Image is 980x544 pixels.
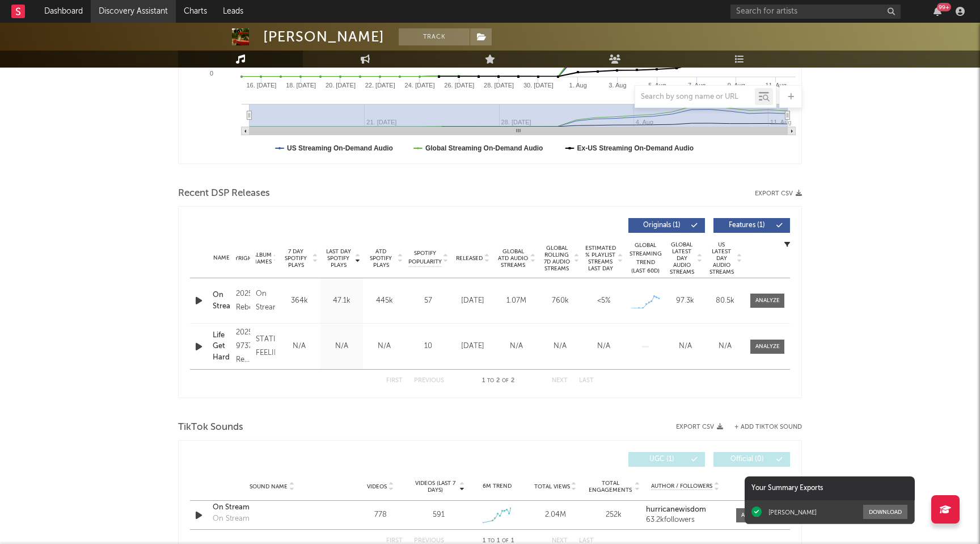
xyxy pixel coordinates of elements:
span: Estimated % Playlist Streams Last Day [585,245,616,272]
div: 1.07M [497,295,535,307]
div: Your Summary Exports [745,476,915,500]
div: 57 [408,295,448,307]
text: 26. [DATE] [444,82,474,89]
text: 7. Aug [688,82,706,89]
text: 24. [DATE] [405,82,435,89]
div: 2.04M [529,509,582,521]
div: 47.1k [323,295,360,307]
div: N/A [585,341,623,352]
text: 30. [DATE] [523,82,554,89]
div: N/A [281,341,318,352]
span: TikTok Sounds [178,421,243,434]
div: 2025 Rebel/gamma. [236,287,250,315]
button: Official(0) [713,452,790,467]
div: [DATE] [454,295,492,307]
a: hurricanewisdom [646,506,725,514]
div: N/A [323,341,360,352]
text: 16. [DATE] [246,82,276,89]
text: US Streaming On-Demand Audio [287,144,393,152]
div: 80.5k [708,295,742,307]
button: Export CSV [755,190,802,197]
div: 445k [366,295,403,307]
div: 6M Trend [471,482,523,491]
text: 0 [210,70,213,77]
a: Life Get Hard [213,330,230,363]
div: [PERSON_NAME] [768,508,817,516]
button: Next [552,378,568,384]
div: 591 [433,509,445,521]
div: Name [213,254,230,262]
span: UGC ( 1 ) [636,456,688,463]
a: On Stream [213,290,230,312]
button: Next [552,538,568,544]
div: 97.3k [668,295,702,307]
span: Total Engagements [588,480,633,493]
button: Features(1) [713,218,790,233]
div: 2025 9737121 Records DK [236,326,250,367]
div: N/A [541,341,579,352]
div: 10 [408,341,448,352]
button: First [386,538,403,544]
span: Total Views [534,483,570,490]
span: US Latest Day Audio Streams [708,241,735,275]
div: 778 [354,509,407,521]
div: <5% [585,295,623,307]
div: [PERSON_NAME] [263,28,385,45]
text: 28. [DATE] [484,82,514,89]
div: N/A [708,341,742,352]
div: STATIC FEELINGS! [256,333,275,360]
input: Search by song name or URL [635,93,755,102]
span: to [487,378,494,383]
button: 99+ [933,7,941,16]
text: 11. Aug [765,82,786,89]
button: Originals(1) [628,218,705,233]
strong: hurricanewisdom [646,506,706,513]
text: 11. Aug [770,119,791,125]
text: 22. [DATE] [365,82,395,89]
div: N/A [497,341,535,352]
span: 7 Day Spotify Plays [281,248,311,269]
text: Ex-US Streaming On-Demand Audio [577,144,694,152]
div: On Stream [213,502,331,513]
span: Album Names [252,252,272,265]
div: 63.2k followers [646,516,725,524]
span: Videos [367,483,387,490]
span: Global ATD Audio Streams [497,248,529,269]
span: Last Day Spotify Plays [323,248,353,269]
div: 99 + [937,3,951,11]
text: 9. Aug [728,82,745,89]
button: Previous [414,378,444,384]
span: of [502,378,509,383]
button: Track [399,28,470,45]
span: Released [456,255,483,262]
text: 5. Aug [648,82,666,89]
button: UGC(1) [628,452,705,467]
span: Global Rolling 7D Audio Streams [541,245,572,272]
div: 252k [588,509,640,521]
button: First [386,378,403,384]
button: Previous [414,538,444,544]
span: Official ( 0 ) [721,456,773,463]
span: Global Latest Day Audio Streams [668,241,695,275]
button: Last [579,378,594,384]
div: [DATE] [454,341,492,352]
span: ATD Spotify Plays [366,248,396,269]
div: 364k [281,295,318,307]
div: 760k [541,295,579,307]
span: Videos (last 7 days) [412,480,458,493]
text: 20. [DATE] [326,82,356,89]
div: On Stream [256,287,275,315]
button: Download [863,505,907,519]
span: Spotify Popularity [408,249,442,266]
span: Features ( 1 ) [721,222,773,229]
text: 3. Aug [609,82,626,89]
text: 1. Aug [569,82,587,89]
button: + Add TikTok Sound [734,424,802,430]
button: Last [579,538,594,544]
input: Search for artists [730,5,901,19]
span: Originals ( 1 ) [636,222,688,229]
button: Export CSV [676,424,723,430]
button: + Add TikTok Sound [723,424,802,430]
